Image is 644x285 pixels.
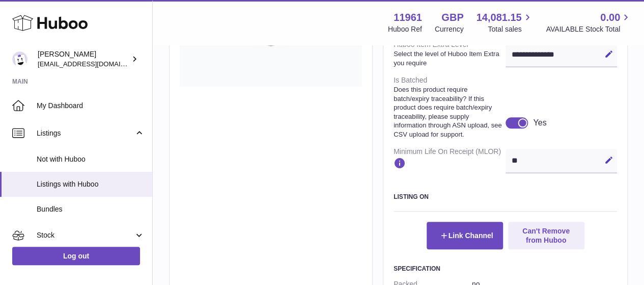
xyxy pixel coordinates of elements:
[394,193,617,201] h3: Listing On
[394,49,503,67] strong: Select the level of Huboo Item Extra you require
[12,51,27,67] img: internalAdmin-11961@internal.huboo.com
[37,204,145,214] span: Bundles
[508,222,584,249] button: Can't Remove from Huboo
[394,265,617,273] h3: Specification
[38,60,150,68] span: [EMAIL_ADDRESS][DOMAIN_NAME]
[37,101,145,111] span: My Dashboard
[37,179,145,189] span: Listings with Huboo
[427,222,503,249] button: Link Channel
[38,49,129,69] div: [PERSON_NAME]
[37,154,145,164] span: Not with Huboo
[546,24,632,34] span: AVAILABLE Stock Total
[476,11,521,24] span: 14,081.15
[12,247,140,265] a: Log out
[435,24,464,34] div: Currency
[476,11,533,34] a: 14,081.15 Total sales
[388,24,422,34] div: Huboo Ref
[600,11,620,24] span: 0.00
[37,128,134,138] span: Listings
[394,143,506,177] dt: Minimum Life On Receipt (MLOR)
[394,85,503,139] strong: Does this product require batch/expiry traceability? If this product does require batch/expiry tr...
[37,230,134,240] span: Stock
[441,11,463,24] strong: GBP
[394,36,506,71] dt: Huboo Item Extra Level
[394,71,506,143] dt: Is Batched
[488,24,533,34] span: Total sales
[394,11,422,24] strong: 11961
[546,11,632,34] a: 0.00 AVAILABLE Stock Total
[533,117,546,128] div: Yes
